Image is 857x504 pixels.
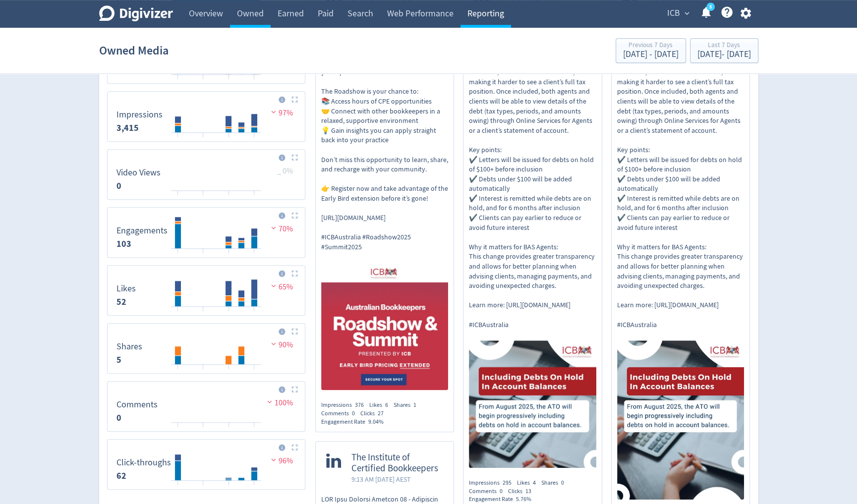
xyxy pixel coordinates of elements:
[321,29,449,252] p: We’ve had such a great response to the ICB Roadshow and Summit that we’re extending Early Bird pr...
[503,479,512,487] span: 295
[197,310,209,317] text: 06/09
[223,136,234,143] text: 08/09
[223,368,234,375] text: 08/09
[385,401,388,409] span: 6
[351,474,444,484] span: 9:13 AM [DATE] AEST
[667,5,680,21] span: ICB
[265,398,275,405] img: negative-performance.svg
[291,96,298,103] img: Placeholder
[269,456,293,466] span: 96%
[172,78,184,85] text: 04/09
[269,282,293,292] span: 65%
[697,42,751,50] div: Last 7 Days
[248,484,260,491] text: 10/09
[197,78,209,85] text: 06/09
[469,479,517,487] div: Impressions
[248,252,260,259] text: 10/09
[116,109,163,120] dt: Impressions
[517,479,541,487] div: Likes
[116,180,121,192] strong: 0
[469,487,508,496] div: Comments
[223,78,234,85] text: 08/09
[369,401,394,409] div: Likes
[616,38,686,63] button: Previous 7 Days[DATE] - [DATE]
[248,368,260,375] text: 10/09
[291,386,298,392] img: Placeholder
[223,426,234,433] text: 08/09
[269,224,293,234] span: 70%
[269,340,293,350] span: 90%
[321,263,449,390] img: https://media.cf.digivizer.com/images/linkedin-127897832-urn:li:share:7369148950051758083-a940d16...
[223,252,234,259] text: 08/09
[197,194,209,201] text: 06/09
[269,456,279,463] img: negative-performance.svg
[116,225,168,236] dt: Engagements
[617,29,744,330] p: From [DATE], the ATO will begin progressively including debts on hold in account balances. Until ...
[112,328,301,369] svg: Shares 5
[321,409,360,418] div: Comments
[561,479,564,487] span: 0
[469,495,537,504] div: Engagement Rate
[378,409,384,417] span: 27
[116,167,161,178] dt: Video Views
[291,212,298,219] img: Placeholder
[500,487,503,495] span: 0
[394,401,422,409] div: Shares
[269,224,279,231] img: negative-performance.svg
[197,136,209,143] text: 06/09
[116,412,121,424] strong: 0
[223,484,234,491] text: 08/09
[469,29,596,330] p: From [DATE], the ATO will begin progressively including debts on hold in account balances. Until ...
[197,252,209,259] text: 06/09
[197,368,209,375] text: 06/09
[469,340,596,468] img: https://media.cf.digivizer.com/images/linkedin-127897832-urn:li:share:7371333343054876672-8a2a235...
[116,122,139,134] strong: 3,415
[413,401,416,409] span: 1
[112,444,301,485] svg: Click-throughs 62
[623,42,679,50] div: Previous 7 Days
[99,35,169,66] h1: Owned Media
[291,154,298,161] img: Placeholder
[112,154,301,195] svg: Video Views 0
[116,238,131,250] strong: 103
[291,444,298,450] img: Placeholder
[664,5,692,21] button: ICB
[623,50,679,59] div: [DATE] - [DATE]
[352,409,355,417] span: 0
[172,426,184,433] text: 04/09
[248,426,260,433] text: 10/09
[116,470,126,482] strong: 62
[116,457,171,468] dt: Click-throughs
[291,270,298,277] img: Placeholder
[269,282,279,289] img: negative-performance.svg
[277,166,293,176] span: _ 0%
[172,368,184,375] text: 04/09
[172,252,184,259] text: 04/09
[248,136,260,143] text: 10/09
[269,108,293,118] span: 97%
[112,270,301,311] svg: Likes 52
[116,399,158,410] dt: Comments
[197,426,209,433] text: 06/09
[223,310,234,317] text: 08/09
[355,401,364,409] span: 376
[368,418,384,426] span: 9.04%
[116,283,136,294] dt: Likes
[541,479,570,487] div: Shares
[116,354,121,366] strong: 5
[525,487,531,495] span: 13
[508,487,537,496] div: Clicks
[351,452,444,475] span: The Institute of Certified Bookkeepers
[360,409,389,418] div: Clicks
[248,194,260,201] text: 10/09
[683,9,691,18] span: expand_more
[706,2,715,11] a: 5
[533,479,536,487] span: 4
[116,296,126,308] strong: 52
[265,398,293,408] span: 100%
[116,341,142,352] dt: Shares
[172,194,184,201] text: 04/09
[112,386,301,427] svg: Comments 0
[697,50,751,59] div: [DATE] - [DATE]
[223,194,234,201] text: 08/09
